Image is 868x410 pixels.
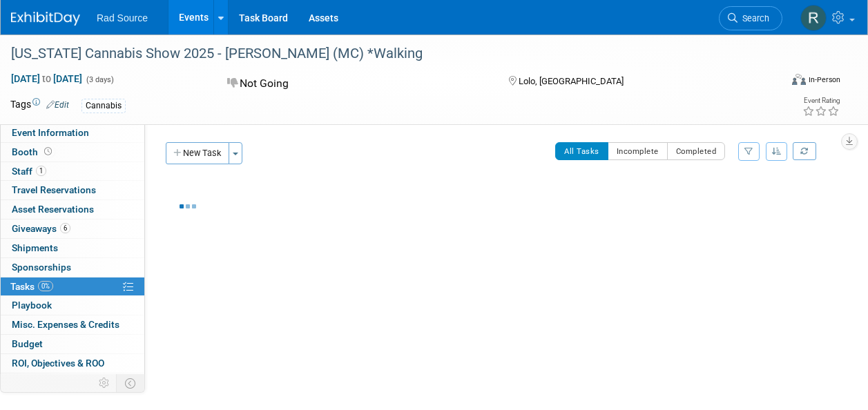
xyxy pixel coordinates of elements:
[12,204,94,215] span: Asset Reservations
[519,76,624,86] span: Lolo, [GEOGRAPHIC_DATA]
[1,258,144,277] a: Sponsorships
[12,300,52,311] span: Playbook
[800,5,827,31] img: Ruth Petitt
[36,166,46,176] span: 1
[12,338,43,349] span: Budget
[166,142,229,164] button: New Task
[1,124,144,142] a: Event Information
[1,143,144,162] a: Booth
[12,319,119,330] span: Misc. Expenses & Credits
[12,127,89,138] span: Event Information
[10,97,69,113] td: Tags
[1,296,144,315] a: Playbook
[10,72,83,85] span: [DATE] [DATE]
[1,354,144,373] a: ROI, Objectives & ROO
[720,72,840,92] div: Event Format
[11,12,80,26] img: ExhibitDay
[667,142,726,160] button: Completed
[12,146,55,157] span: Booth
[12,184,96,195] span: Travel Reservations
[793,142,816,160] a: Refresh
[1,162,144,181] a: Staff1
[40,73,53,84] span: to
[1,277,144,296] a: Tasks0%
[12,358,104,369] span: ROI, Objectives & ROO
[93,374,117,392] td: Personalize Event Tab Strip
[10,281,53,292] span: Tasks
[97,12,148,23] span: Rad Source
[180,204,196,208] img: loading...
[737,13,769,23] span: Search
[85,75,114,84] span: (3 days)
[792,74,806,85] img: Format-Inperson.png
[802,97,840,104] div: Event Rating
[41,146,55,157] span: Booth not reserved yet
[81,99,126,113] div: Cannabis
[12,166,46,177] span: Staff
[38,281,53,291] span: 0%
[1,315,144,334] a: Misc. Expenses & Credits
[117,374,145,392] td: Toggle Event Tabs
[223,72,486,96] div: Not Going
[608,142,668,160] button: Incomplete
[1,200,144,219] a: Asset Reservations
[1,219,144,238] a: Giveaways6
[46,100,69,110] a: Edit
[6,41,769,66] div: [US_STATE] Cannabis Show 2025 - [PERSON_NAME] (MC) *Walking
[12,223,70,234] span: Giveaways
[808,75,840,85] div: In-Person
[1,335,144,353] a: Budget
[555,142,608,160] button: All Tasks
[1,181,144,199] a: Travel Reservations
[12,262,71,273] span: Sponsorships
[719,6,782,30] a: Search
[60,223,70,233] span: 6
[12,242,58,253] span: Shipments
[1,239,144,257] a: Shipments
